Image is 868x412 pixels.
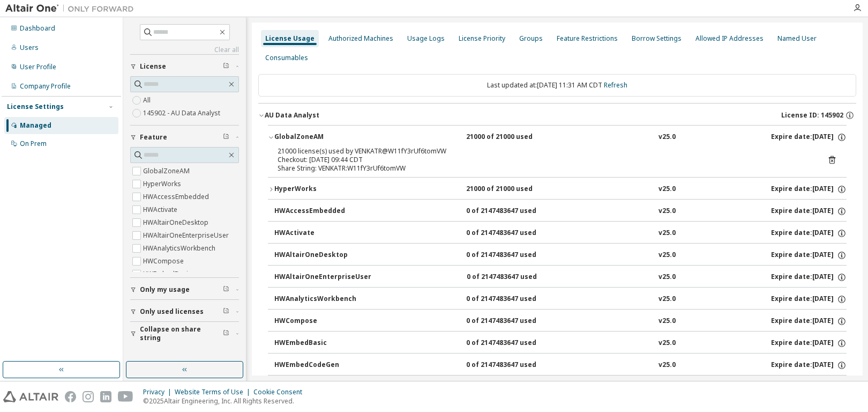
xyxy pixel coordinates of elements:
[5,3,139,14] img: Altair One
[143,388,175,396] div: Privacy
[659,251,676,260] div: v25.0
[771,360,847,370] div: Expire date: [DATE]
[274,360,371,370] div: HWEmbedCodeGen
[274,266,847,289] button: HWAltairOneEnterpriseUser0 of 2147483647 usedv25.0Expire date:[DATE]
[140,285,190,294] span: Only my usage
[659,185,676,194] div: v25.0
[659,295,676,304] div: v25.0
[328,34,393,43] div: Authorized Machines
[777,34,817,43] div: Named User
[466,339,563,348] div: 0 of 2147483647 used
[659,207,676,216] div: v25.0
[7,102,64,111] div: License Settings
[659,360,676,370] div: v25.0
[604,80,627,90] a: Refresh
[118,391,133,402] img: youtube.svg
[771,207,847,216] div: Expire date: [DATE]
[274,288,847,311] button: HWAnalyticsWorkbench0 of 2147483647 usedv25.0Expire date:[DATE]
[659,339,676,348] div: v25.0
[223,307,229,316] span: Clear filter
[223,62,229,71] span: Clear filter
[771,229,847,238] div: Expire date: [DATE]
[223,329,229,338] span: Clear filter
[143,178,183,190] label: HyperWorks
[771,295,847,304] div: Expire date: [DATE]
[143,94,153,107] label: All
[130,300,239,323] button: Only used licenses
[20,82,71,91] div: Company Profile
[771,185,847,194] div: Expire date: [DATE]
[143,255,186,268] label: HWCompose
[3,391,58,402] img: altair_logo.svg
[557,34,618,43] div: Feature Restrictions
[130,278,239,301] button: Only my usage
[268,178,847,201] button: HyperWorks21000 of 21000 usedv25.0Expire date:[DATE]
[632,34,682,43] div: Borrow Settings
[223,133,229,142] span: Clear filter
[140,62,166,71] span: License
[771,133,847,142] div: Expire date: [DATE]
[274,207,371,216] div: HWAccessEmbedded
[143,216,211,229] label: HWAltairOneDesktop
[20,63,56,71] div: User Profile
[459,34,505,43] div: License Priority
[274,339,371,348] div: HWEmbedBasic
[130,55,239,78] button: License
[659,273,676,282] div: v25.0
[274,229,371,238] div: HWActivate
[265,54,308,62] div: Consumables
[274,244,847,267] button: HWAltairOneDesktop0 of 2147483647 usedv25.0Expire date:[DATE]
[659,317,676,326] div: v25.0
[519,34,543,43] div: Groups
[274,251,371,260] div: HWAltairOneDesktop
[143,229,231,242] label: HWAltairOneEnterpriseUser
[130,322,239,345] button: Collapse on share string
[278,156,811,164] div: Checkout: [DATE] 09:44 CDT
[278,164,811,173] div: Share String: VENKATR:W11fY3rUf6tomVW
[274,317,371,326] div: HWCompose
[274,295,371,304] div: HWAnalyticsWorkbench
[274,200,847,223] button: HWAccessEmbedded0 of 2147483647 usedv25.0Expire date:[DATE]
[130,46,239,54] a: Clear all
[140,325,223,342] span: Collapse on share string
[771,317,847,326] div: Expire date: [DATE]
[223,285,229,294] span: Clear filter
[258,74,856,97] div: Last updated at: [DATE] 11:31 AM CDT
[143,396,309,406] p: © 2025 Altair Engineering, Inc. All Rights Reserved.
[65,391,76,402] img: facebook.svg
[466,185,563,194] div: 21000 of 21000 used
[143,203,179,216] label: HWActivate
[265,34,315,43] div: License Usage
[771,273,847,282] div: Expire date: [DATE]
[143,107,222,120] label: 145902 - AU Data Analyst
[20,24,55,33] div: Dashboard
[771,251,847,260] div: Expire date: [DATE]
[466,317,563,326] div: 0 of 2147483647 used
[143,242,218,255] label: HWAnalyticsWorkbench
[253,388,309,396] div: Cookie Consent
[143,165,192,178] label: GlobalZoneAM
[143,190,211,203] label: HWAccessEmbedded
[659,133,676,142] div: v25.0
[695,34,764,43] div: Allowed IP Addresses
[659,229,676,238] div: v25.0
[466,251,563,260] div: 0 of 2147483647 used
[278,147,811,156] div: 21000 license(s) used by VENKATR@W11fY3rUf6tomVW
[100,391,111,402] img: linkedin.svg
[274,133,371,142] div: GlobalZoneAM
[83,391,94,402] img: instagram.svg
[466,133,563,142] div: 21000 of 21000 used
[407,34,445,43] div: Usage Logs
[175,388,253,396] div: Website Terms of Use
[274,332,847,355] button: HWEmbedBasic0 of 2147483647 usedv25.0Expire date:[DATE]
[265,111,319,120] div: AU Data Analyst
[274,222,847,245] button: HWActivate0 of 2147483647 usedv25.0Expire date:[DATE]
[467,273,563,282] div: 0 of 2147483647 used
[274,273,371,282] div: HWAltairOneEnterpriseUser
[466,229,563,238] div: 0 of 2147483647 used
[140,133,167,142] span: Feature
[140,307,204,316] span: Only used licenses
[143,268,193,281] label: HWEmbedBasic
[258,104,856,127] button: AU Data AnalystLicense ID: 145902
[20,139,47,148] div: On Prem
